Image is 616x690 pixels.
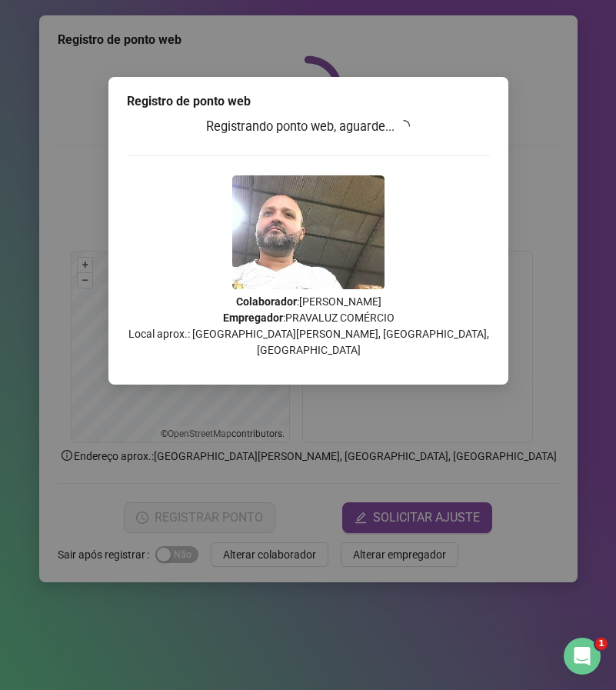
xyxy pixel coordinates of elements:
[127,294,490,358] p: : [PERSON_NAME] : PRAVALUZ COMÉRCIO Local aprox.: [GEOGRAPHIC_DATA][PERSON_NAME], [GEOGRAPHIC_DAT...
[396,118,411,133] span: loading
[222,312,282,324] strong: Empregador
[595,638,608,650] span: 1
[564,638,601,675] iframe: Intercom live chat
[232,175,385,289] img: Z
[127,117,490,137] h3: Registrando ponto web, aguarde...
[235,295,296,308] strong: Colaborador
[127,92,490,111] div: Registro de ponto web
